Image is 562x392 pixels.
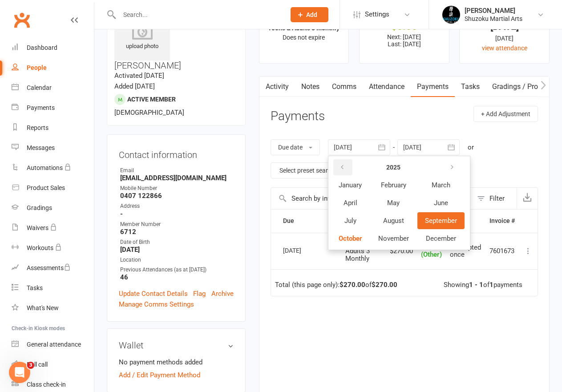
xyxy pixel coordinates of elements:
[473,188,517,209] button: Filter
[120,174,234,182] strong: [EMAIL_ADDRESS][DOMAIN_NAME]
[371,230,416,247] button: November
[120,202,234,210] div: Address
[331,177,370,194] button: January
[27,361,48,368] div: Roll call
[279,210,341,232] th: Due
[271,188,473,209] input: Search by invoice number
[417,194,465,211] button: June
[27,362,34,369] span: 3
[127,96,176,103] span: Active member
[363,77,411,97] a: Attendance
[468,142,474,153] div: or
[12,335,94,355] a: General attendance kiosk mode
[485,233,519,270] td: 7601673
[119,288,188,299] a: Update Contact Details
[417,212,465,229] button: September
[119,357,234,368] li: No payment methods added
[27,204,52,211] div: Gradings
[114,5,238,70] h3: [PERSON_NAME]
[368,22,441,31] div: $0.00
[27,144,55,151] div: Messages
[27,381,66,388] div: Class check-in
[120,273,234,281] strong: 46
[450,243,481,259] span: Attempted once
[27,64,47,71] div: People
[12,198,94,218] a: Gradings
[371,212,416,229] button: August
[331,212,370,229] button: July
[465,7,522,15] div: [PERSON_NAME]
[432,181,450,189] span: March
[468,33,541,43] div: [DATE]
[27,264,71,271] div: Assessments
[421,243,442,259] span: Paid (Other)
[27,104,55,111] div: Payments
[344,199,357,207] span: April
[117,8,279,21] input: Search...
[119,370,200,380] a: Add / Edit Payment Method
[465,15,522,23] div: Shuzoku Martial Arts
[371,177,416,194] button: February
[378,234,409,242] span: November
[12,258,94,278] a: Assessments
[114,72,164,80] time: Activated [DATE]
[425,217,457,225] span: September
[12,158,94,178] a: Automations
[345,240,370,263] span: Teens & Adults 3 Monthly
[211,288,234,299] a: Archive
[119,146,234,160] h3: Contact information
[372,281,397,289] strong: $270.00
[339,181,362,189] span: January
[12,38,94,58] a: Dashboard
[489,281,493,289] strong: 1
[417,177,465,194] button: March
[12,238,94,258] a: Workouts
[120,238,234,247] div: Date of Birth
[11,9,33,31] a: Clubworx
[114,22,170,51] div: upload photo
[120,184,234,193] div: Mobile Number
[340,281,365,289] strong: $270.00
[27,184,65,191] div: Product Sales
[387,199,400,207] span: May
[27,341,81,348] div: General attendance
[119,299,194,310] a: Manage Comms Settings
[306,11,317,18] span: Add
[193,288,206,299] a: Flag
[383,217,404,225] span: August
[27,164,63,171] div: Automations
[417,230,465,247] button: December
[426,234,456,242] span: December
[283,243,324,257] div: [DATE]
[485,210,519,232] th: Invoice #
[120,220,234,229] div: Member Number
[365,4,389,24] span: Settings
[114,109,184,117] span: [DEMOGRAPHIC_DATA]
[27,284,43,291] div: Tasks
[27,244,53,251] div: Workouts
[468,22,541,31] div: [DATE]
[455,77,486,97] a: Tasks
[27,84,52,91] div: Calendar
[489,193,505,204] div: Filter
[120,246,234,254] strong: [DATE]
[271,109,325,123] h3: Payments
[291,7,328,22] button: Add
[27,304,59,311] div: What's New
[120,266,234,274] div: Previous Attendances (as at [DATE])
[411,77,455,97] a: Payments
[120,256,234,264] div: Location
[331,194,370,211] button: April
[331,230,370,247] button: October
[120,210,234,218] strong: -
[386,164,400,171] strong: 2025
[368,33,441,48] p: Next: [DATE] Last: [DATE]
[326,77,363,97] a: Comms
[119,340,234,350] h3: Wallet
[27,44,57,51] div: Dashboard
[114,82,155,90] time: Added [DATE]
[259,77,295,97] a: Activity
[12,138,94,158] a: Messages
[12,118,94,138] a: Reports
[482,44,527,52] a: view attendance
